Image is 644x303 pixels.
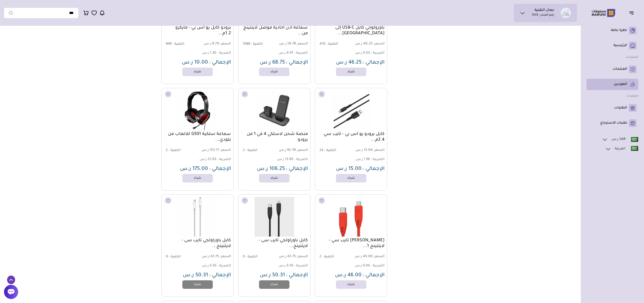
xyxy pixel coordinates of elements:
[363,273,385,278] span: الإجمالي :
[614,82,627,87] p: الموردين
[259,280,289,289] a: شراء
[275,148,308,153] span: 92.39 ر.س
[294,264,308,268] span: الضريبة :
[319,255,321,259] span: 2
[336,280,366,289] a: شراء
[241,131,308,143] a: منصة شحن لاسلكي 4 في 1 من برودو
[200,158,216,161] span: 22.83 ر.س
[372,255,385,259] span: السعر :
[217,158,231,161] span: الضريبة :
[319,149,323,152] span: 24
[532,13,554,18] p: رقم المتجر : 1059
[259,68,289,76] a: شراء
[243,42,250,46] span: 1088
[318,238,385,249] a: [PERSON_NAME] تايب سي - لايتنينج 1...
[351,255,385,259] span: 40.00 ر.س
[336,68,366,76] a: شراء
[318,197,384,237] img: 241.625-241.62520231115183224666805.png
[183,273,208,278] span: 50.31 ر.س
[588,81,636,88] a: الموردين
[356,158,370,161] span: 1.96 ر.س
[588,104,636,112] a: الطلبات
[371,264,385,268] span: الضريبة :
[209,166,231,172] span: الإجمالي :
[164,91,231,130] img: 241.625-241.62520231115183221228454.png
[336,174,366,182] a: شراء
[241,25,308,36] a: سماعة أذن أحادية موصل لايتنينج من...
[182,60,208,66] span: 10.00 ر.س
[251,42,263,46] span: الكمية :
[166,255,168,259] span: 0
[182,280,213,289] a: شراء
[275,42,308,46] span: 59.78 ر.س
[217,51,231,55] span: الضريبة :
[294,51,308,55] span: الضريبة :
[219,42,231,46] span: السعر :
[600,121,627,126] p: طلبات الاسترجاع
[166,149,168,152] span: 2
[355,51,370,55] span: 6.03 ر.س
[198,42,231,46] span: 8.70 ر.س
[202,264,216,268] span: 6.56 ر.س
[180,166,208,172] span: 175.00 ر.س
[202,51,216,55] span: 1.30 ر.س
[318,131,385,143] a: كابل برودو يو اس بي - تايب سي 2.4م...
[169,255,181,259] span: الكمية :
[351,148,385,153] span: 13.04 ر.س
[164,238,231,249] a: كابل باوراولجي تايب سى - لايتنينج...
[279,51,293,55] span: 8.97 ر.س
[209,60,231,66] span: الإجمالي :
[260,60,285,66] span: 68.75 ر.س
[371,158,385,161] span: الضريبة :
[588,65,636,73] a: المنتجات
[164,25,231,36] a: برودو كابل يو اس بي - مايكرو 1.2م...
[319,42,325,46] span: 470
[279,264,293,268] span: 6.56 ر.س
[260,273,285,278] span: 50.31 ر.س
[198,148,231,153] span: 152.17 ر.س
[294,158,308,161] span: الضريبة :
[631,137,638,142] img: Eng
[614,43,627,48] p: الرئيسية
[611,28,627,33] p: نظرة عامة
[246,255,258,259] span: الكمية :
[588,119,636,127] a: طلبات الاسترجاع
[166,42,171,46] span: 899
[588,27,636,34] a: نظرة عامة
[296,255,308,259] span: السعر :
[198,255,231,259] span: 43.75 ر.س
[275,255,308,259] span: 43.75 ر.س
[588,42,636,49] a: الرئيسية
[296,42,308,46] span: السعر :
[355,264,370,268] span: 6.00 ر.س
[219,148,231,152] span: السعر :
[588,8,619,17] img: Logo
[243,255,245,259] span: 0
[209,273,231,278] span: الإجمالي :
[182,68,213,76] a: شراء
[286,273,308,278] span: الإجمالي :
[296,148,308,152] span: السعر :
[371,51,385,55] span: الضريبة :
[363,166,385,172] span: الإجمالي :
[286,166,308,172] span: الإجمالي :
[625,56,638,59] strong: المنتجات
[372,148,385,152] span: السعر :
[335,273,362,278] span: 46.00 ر.س
[277,158,293,161] span: 13.86 ر.س
[627,95,638,98] strong: الطلبات
[217,264,231,268] span: الضريبة :
[241,91,308,130] img: 241.625-241.62520231115183219257697.png
[605,146,638,152] a: العربية
[259,174,289,182] a: شراء
[241,197,308,237] img: 241.625-241.62520231115183225096223.png
[351,42,385,46] span: 40.22 ر.س
[318,91,384,130] img: 241.625-241.62520231115183218516450.png
[286,60,308,66] span: الإجمالي :
[164,131,231,143] a: سماعة سلكية G501 للالعاب من بلودي...
[257,166,285,172] span: 106.25 ر.س
[535,8,554,13] h1: جمال التقنية
[164,197,231,237] img: 241.625-241.62520231115183225527892.png
[318,25,385,36] a: باورولوجي كابل USB-C إلى [GEOGRAPHIC_DATA]...
[613,67,627,72] p: المنتجات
